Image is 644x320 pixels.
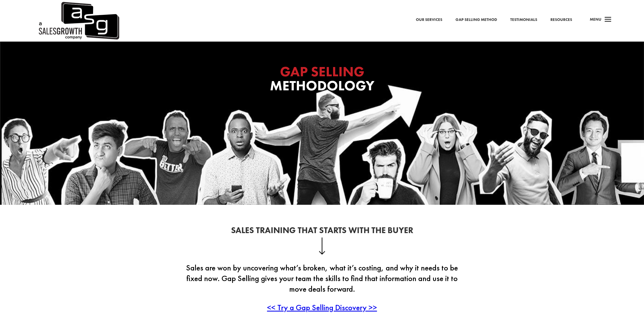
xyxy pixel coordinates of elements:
[416,16,442,23] a: Our Services
[510,16,537,23] a: Testimonials
[280,63,364,81] span: GAP SELLING
[216,65,428,95] h1: Methodology
[603,15,613,25] span: a
[319,237,325,254] img: down-arrow
[179,263,465,303] p: Sales are won by uncovering what’s broken, what it’s costing, and why it needs to be fixed now. G...
[267,302,377,313] a: << Try a Gap Selling Discovery >>
[456,16,497,23] a: Gap Selling Method
[179,226,465,237] h2: Sales Training That Starts With the Buyer
[550,16,572,23] a: Resources
[590,17,601,22] span: Menu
